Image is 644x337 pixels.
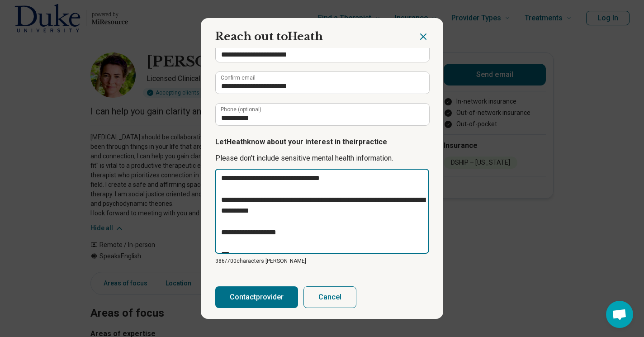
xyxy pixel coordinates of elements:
button: Cancel [303,286,356,308]
button: Contactprovider [215,286,298,308]
label: Email [221,43,235,49]
p: Let Heath know about your interest in their practice [215,137,429,147]
label: Phone (optional) [221,107,261,112]
button: Close dialog [418,31,429,42]
label: Confirm email [221,75,256,81]
p: Please don’t include sensitive mental health information. [215,153,429,164]
span: Reach out to Heath [215,30,323,43]
p: 386/ 700 characters [PERSON_NAME] [215,257,429,265]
